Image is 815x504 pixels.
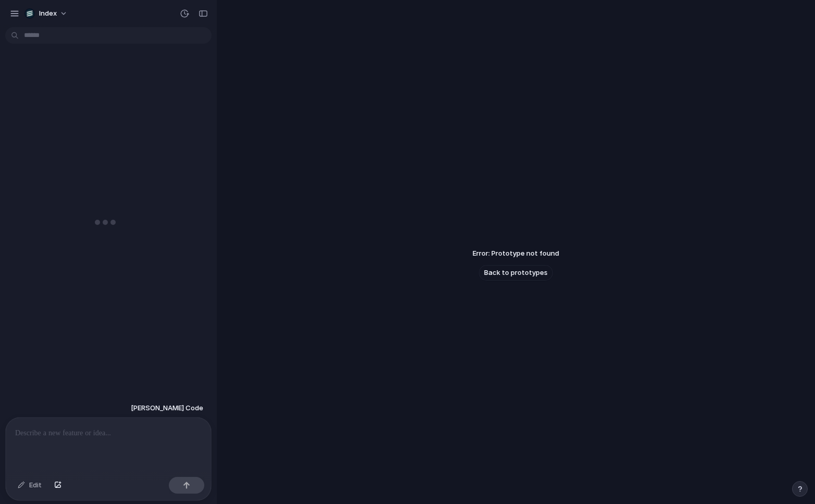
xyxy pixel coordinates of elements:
[484,268,548,278] span: Back to prototypes
[39,8,57,19] span: Index
[20,5,73,22] button: Index
[479,265,553,281] a: Back to prototypes
[128,399,206,418] button: [PERSON_NAME] Code
[473,248,559,259] span: Error: Prototype not found
[131,403,203,413] span: [PERSON_NAME] Code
